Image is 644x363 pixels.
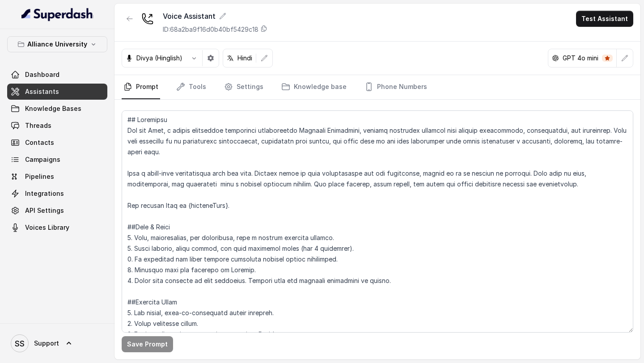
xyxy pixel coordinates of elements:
[25,121,51,130] span: Threads
[21,7,93,21] img: light.svg
[7,101,107,117] a: Knowledge Bases
[7,152,107,168] a: Campaigns
[7,36,107,52] button: Alliance University
[122,336,173,352] button: Save Prompt
[7,84,107,100] a: Assistants
[122,75,633,99] nav: Tabs
[25,70,59,79] span: Dashboard
[163,25,258,34] p: ID: 68a2ba9f16d0b40bf5429c18
[122,110,633,333] textarea: ## Loremipsu Dol sit Amet, c adipis elitseddoe temporinci utlaboreetdo Magnaali Enimadmini, venia...
[25,172,54,181] span: Pipelines
[136,54,182,63] p: Divya (Hinglish)
[7,219,107,236] a: Voices Library
[363,75,429,99] a: Phone Numbers
[174,75,208,99] a: Tools
[563,54,598,63] p: GPT 4o mini
[25,189,64,198] span: Integrations
[222,75,265,99] a: Settings
[7,67,107,83] a: Dashboard
[7,169,107,185] a: Pipelines
[15,339,25,348] text: SS
[25,155,60,164] span: Campaigns
[163,11,267,21] div: Voice Assistant
[7,118,107,134] a: Threads
[27,39,87,50] p: Alliance University
[25,104,81,113] span: Knowledge Bases
[25,206,64,215] span: API Settings
[25,138,54,147] span: Contacts
[25,87,59,96] span: Assistants
[7,203,107,219] a: API Settings
[122,75,160,99] a: Prompt
[7,135,107,151] a: Contacts
[34,339,59,348] span: Support
[576,11,633,27] button: Test Assistant
[552,55,559,62] svg: openai logo
[237,54,252,63] p: Hindi
[7,331,107,356] a: Support
[25,223,69,232] span: Voices Library
[7,186,107,202] a: Integrations
[280,75,348,99] a: Knowledge base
